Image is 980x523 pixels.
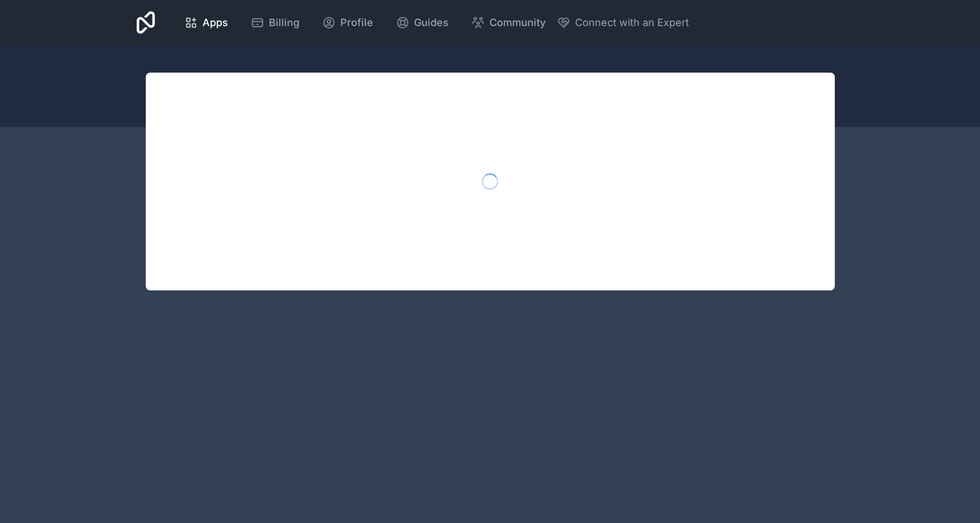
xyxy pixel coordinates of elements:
a: Community [462,10,555,35]
span: Apps [202,15,228,31]
span: Community [489,15,546,31]
button: Connect with an Expert [557,15,689,31]
a: Profile [313,10,382,35]
span: Profile [340,15,373,31]
span: Connect with an Expert [575,15,689,31]
a: Billing [242,10,309,35]
span: Guides [414,15,449,31]
a: Apps [175,10,237,35]
a: Guides [387,10,458,35]
span: Billing [269,15,299,31]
